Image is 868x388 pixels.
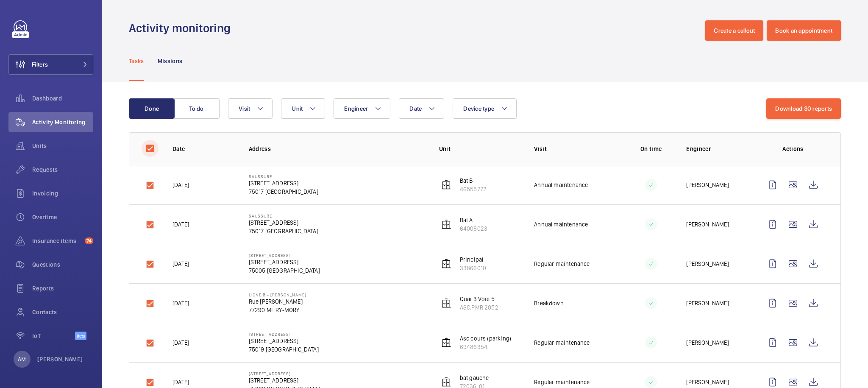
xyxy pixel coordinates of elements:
p: [PERSON_NAME] [37,355,83,363]
p: [PERSON_NAME] [686,220,729,229]
span: Activity Monitoring [32,118,93,126]
button: Unit [281,98,325,119]
p: Regular maintenance [534,338,590,347]
p: Tasks [129,57,144,65]
p: 69486354 [460,343,511,351]
img: elevator.svg [441,180,451,190]
p: LIGNE B - [PERSON_NAME] [249,292,306,297]
span: Unit [292,105,303,112]
p: ASC.PMR 2052 [460,303,498,312]
p: [STREET_ADDRESS] [249,258,320,266]
p: Date [172,145,235,153]
p: [STREET_ADDRESS] [249,253,320,258]
p: Rue [PERSON_NAME] [249,297,306,306]
p: [DATE] [172,260,189,268]
button: To do [174,98,220,119]
p: bat gauche [460,374,489,382]
p: Missions [158,57,183,65]
span: 74 [85,237,93,244]
p: Breakdown [534,299,564,307]
p: [STREET_ADDRESS] [249,218,318,227]
span: Questions [32,260,93,269]
p: Annual maintenance [534,220,588,229]
span: Requests [32,165,93,174]
img: elevator.svg [441,377,451,387]
span: IoT [32,332,75,340]
p: [PERSON_NAME] [686,378,729,386]
p: 77290 MITRY-MORY [249,306,306,314]
p: Saussure [249,213,318,218]
p: Bat A [460,216,487,224]
span: Overtime [32,213,93,221]
span: Insurance items [32,237,81,245]
p: [PERSON_NAME] [686,338,729,347]
p: [STREET_ADDRESS] [249,376,320,385]
span: Engineer [344,105,368,112]
span: Device type [463,105,494,112]
p: 46555772 [460,185,487,193]
p: 33866010 [460,264,486,272]
p: AM [18,355,26,363]
button: Visit [228,98,273,119]
p: 75017 [GEOGRAPHIC_DATA] [249,227,318,235]
p: Regular maintenance [534,378,590,386]
p: [STREET_ADDRESS] [249,337,319,345]
p: Saussure [249,174,318,179]
button: Date [399,98,444,119]
p: Asc cours (parking) [460,334,511,343]
p: 75017 [GEOGRAPHIC_DATA] [249,187,318,196]
span: Filters [32,60,48,69]
p: 64008023 [460,224,487,233]
p: 75019 [GEOGRAPHIC_DATA] [249,345,319,354]
img: elevator.svg [441,298,451,308]
p: Address [249,145,426,153]
p: [DATE] [172,338,189,347]
span: Dashboard [32,94,93,103]
p: [DATE] [172,220,189,229]
p: [PERSON_NAME] [686,181,729,189]
button: Device type [453,98,517,119]
p: [DATE] [172,299,189,307]
span: Date [409,105,422,112]
p: [PERSON_NAME] [686,299,729,307]
p: Principal [460,255,486,264]
p: On time [629,145,673,153]
button: Download 30 reports [766,98,841,119]
p: Quai 3 Voie 5 [460,295,498,303]
p: Engineer [686,145,749,153]
p: [PERSON_NAME] [686,260,729,268]
button: Engineer [334,98,390,119]
p: Bat B [460,176,487,185]
h1: Activity monitoring [129,20,236,36]
p: Annual maintenance [534,181,588,189]
p: Unit [439,145,521,153]
img: elevator.svg [441,219,451,229]
span: Reports [32,284,93,293]
span: Units [32,142,93,150]
span: Beta [75,332,86,340]
p: [DATE] [172,181,189,189]
p: [STREET_ADDRESS] [249,371,320,376]
button: Create a callout [705,20,763,41]
p: [DATE] [172,378,189,386]
button: Done [129,98,175,119]
p: Regular maintenance [534,260,590,268]
p: 75005 [GEOGRAPHIC_DATA] [249,266,320,275]
span: Contacts [32,308,93,316]
p: Visit [534,145,616,153]
img: elevator.svg [441,259,451,269]
button: Filters [8,54,93,75]
button: Book an appointment [767,20,841,41]
img: elevator.svg [441,338,451,348]
p: [STREET_ADDRESS] [249,332,319,337]
p: Actions [762,145,823,153]
span: Invoicing [32,189,93,198]
p: [STREET_ADDRESS] [249,179,318,187]
span: Visit [239,105,250,112]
